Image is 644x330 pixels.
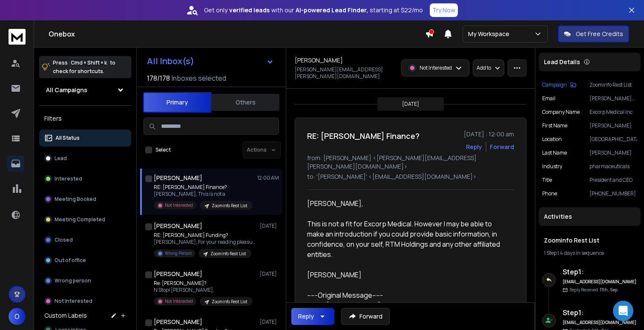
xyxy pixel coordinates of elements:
h1: All Inbox(s) [147,57,194,65]
p: Meeting Completed [55,216,105,223]
p: Get Free Credits [576,30,623,38]
p: to: '[PERSON_NAME]' <[EMAIL_ADDRESS][DOMAIN_NAME]> [307,172,514,181]
strong: verified leads [229,6,270,14]
p: Not Interested [55,298,92,305]
button: O [9,308,26,325]
p: Wrong Person [165,250,192,257]
p: Last Name [542,149,567,156]
p: Company Name [542,109,580,116]
p: title [542,177,552,183]
h1: [PERSON_NAME] [154,222,202,230]
p: Closed [55,237,73,243]
p: Not Interested [420,65,452,71]
p: Meeting Booked [55,196,96,203]
p: RE: [PERSON_NAME] Funding? [154,232,256,239]
p: Campaign [542,82,567,88]
div: Activities [539,207,641,226]
h6: [EMAIL_ADDRESS][DOMAIN_NAME] [563,319,637,326]
button: All Status [39,130,131,147]
p: [DATE] [402,101,419,107]
p: Zoominfo Rest List [589,82,637,88]
button: Campaign [542,82,576,88]
p: Email [542,95,555,102]
h3: Filters [39,113,131,124]
button: Meeting Booked [39,191,131,208]
p: [PERSON_NAME] [589,149,637,156]
p: My Workspace [468,30,513,38]
button: Not Interested [39,293,131,310]
h6: Step 1 : [563,307,637,318]
p: N Stop! [PERSON_NAME], [154,287,253,293]
p: RE: [PERSON_NAME] Finance? [154,184,253,191]
p: Excorp Medical Inc [589,109,637,116]
p: Interested [55,175,82,182]
h6: [EMAIL_ADDRESS][DOMAIN_NAME] [563,279,637,285]
h1: [PERSON_NAME] [154,270,202,278]
p: from: [PERSON_NAME] <[PERSON_NAME][EMAIL_ADDRESS][PERSON_NAME][DOMAIN_NAME]> [307,154,514,171]
button: All Inbox(s) [140,53,281,70]
p: [DATE] [260,319,279,325]
p: [PERSON_NAME][EMAIL_ADDRESS][PERSON_NAME][DOMAIN_NAME] [589,95,637,102]
h1: [PERSON_NAME] [295,56,343,65]
p: [DATE] [260,223,279,229]
span: 1 Step [544,249,557,257]
button: All Campaigns [39,82,131,99]
p: Out of office [55,257,86,264]
p: [PHONE_NUMBER] [589,190,637,197]
button: Lead [39,150,131,167]
button: Wrong person [39,272,131,289]
label: Select [155,147,171,153]
p: [PERSON_NAME][EMAIL_ADDRESS][PERSON_NAME][DOMAIN_NAME] [295,66,396,80]
p: location [542,136,562,143]
p: [PERSON_NAME], This is not a [154,191,253,197]
h1: [PERSON_NAME] [154,174,202,182]
h1: Onebox [49,29,425,39]
button: Others [211,93,279,112]
button: Reply [291,308,334,325]
button: Closed [39,231,131,248]
h6: Step 1 : [563,267,637,277]
button: Try Now [430,3,458,17]
p: 12:00 AM [257,175,279,181]
p: Zoominfo Rest List [212,299,247,305]
h1: RE: [PERSON_NAME] Finance? [307,130,420,142]
p: Re: [PERSON_NAME]? [154,280,253,287]
p: Reply Received [569,287,618,293]
p: industry [542,163,562,170]
p: Zoominfo Rest List [212,203,247,209]
button: Reply [466,143,482,151]
p: pharmaceuticals [589,163,637,170]
span: Cmd + Shift + k [69,58,108,68]
img: logo [9,29,26,45]
p: President and CEO [589,177,637,183]
button: Get Free Credits [558,25,629,42]
h3: Custom Labels [44,311,87,320]
p: [PERSON_NAME] [589,122,637,129]
p: Lead Details [544,58,580,66]
h1: Zoominfo Rest List [544,236,635,245]
p: Add to [477,65,491,71]
p: Not Interested [165,298,193,305]
p: Lead [55,155,67,162]
p: Try Now [432,6,455,14]
button: Out of office [39,252,131,269]
button: Meeting Completed [39,211,131,228]
span: 178 / 178 [147,73,170,83]
p: Wrong person [55,277,91,284]
p: First Name [542,122,567,129]
span: 4 days in sequence [560,249,604,257]
button: Forward [341,308,390,325]
p: [DATE] : 12:00 am [464,130,514,138]
h1: [PERSON_NAME] [154,318,202,326]
strong: AI-powered Lead Finder, [296,6,368,14]
p: Press to check for shortcuts. [53,59,115,76]
span: 11th, Sep [600,287,618,293]
div: | [544,250,635,257]
p: Not Interested [165,202,193,209]
p: All Status [55,135,80,141]
p: [PERSON_NAME], For your reading pleasure: [154,239,256,245]
button: Primary [143,92,211,113]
